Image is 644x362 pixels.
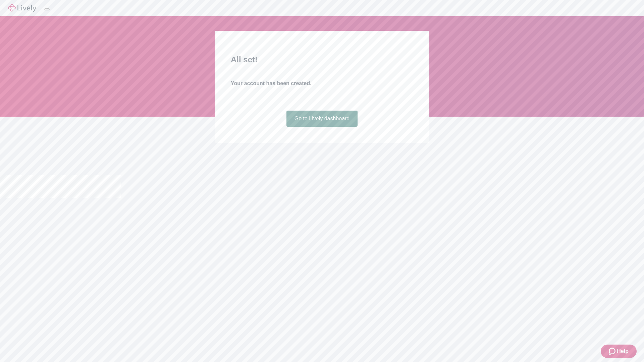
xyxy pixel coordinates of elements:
[231,54,413,66] h2: All set!
[8,4,36,12] img: Lively
[231,79,413,87] h4: Your account has been created.
[617,347,629,355] span: Help
[609,347,617,355] svg: Zendesk support icon
[44,8,50,10] button: Log out
[286,111,358,127] a: Go to Lively dashboard
[601,345,637,358] button: Zendesk support iconHelp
